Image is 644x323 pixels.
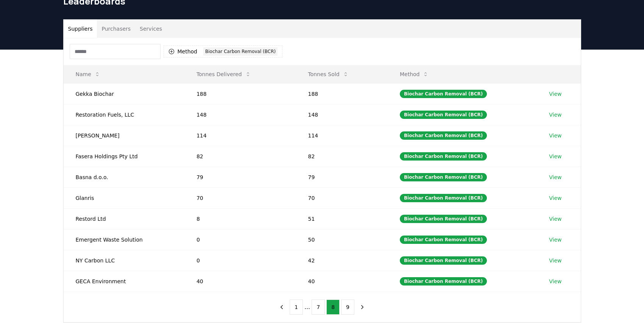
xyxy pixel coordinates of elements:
[549,153,561,160] a: View
[296,271,388,292] td: 40
[549,278,561,285] a: View
[184,146,296,167] td: 82
[184,83,296,104] td: 188
[400,194,487,202] div: Biochar Carbon Removal (BCR)
[296,125,388,146] td: 114
[296,83,388,104] td: 188
[64,167,184,187] td: Basna d.o.o.
[400,215,487,223] div: Biochar Carbon Removal (BCR)
[341,300,354,315] button: 9
[184,125,296,146] td: 114
[184,208,296,229] td: 8
[296,229,388,250] td: 50
[400,90,487,98] div: Biochar Carbon Removal (BCR)
[549,215,561,223] a: View
[400,173,487,181] div: Biochar Carbon Removal (BCR)
[184,187,296,208] td: 70
[190,67,257,82] button: Tonnes Delivered
[549,111,561,119] a: View
[296,146,388,167] td: 82
[549,132,561,139] a: View
[312,300,325,315] button: 7
[184,167,296,187] td: 79
[304,303,310,312] li: ...
[400,256,487,265] div: Biochar Carbon Removal (BCR)
[549,236,561,243] a: View
[549,90,561,98] a: View
[356,300,369,315] button: next page
[296,250,388,271] td: 42
[326,300,340,315] button: 8
[275,300,288,315] button: previous page
[135,20,167,38] button: Services
[296,104,388,125] td: 148
[400,152,487,161] div: Biochar Carbon Removal (BCR)
[64,208,184,229] td: Restord Ltd
[164,45,283,58] button: MethodBiochar Carbon Removal (BCR)
[184,229,296,250] td: 0
[64,250,184,271] td: NY Carbon LLC
[400,131,487,140] div: Biochar Carbon Removal (BCR)
[549,173,561,181] a: View
[400,277,487,286] div: Biochar Carbon Removal (BCR)
[203,47,278,56] div: Biochar Carbon Removal (BCR)
[549,257,561,264] a: View
[302,67,355,82] button: Tonnes Sold
[296,208,388,229] td: 51
[184,104,296,125] td: 148
[97,20,135,38] button: Purchasers
[64,104,184,125] td: Restoration Fuels, LLC
[64,187,184,208] td: Glanris
[64,83,184,104] td: Gekka Biochar
[290,300,303,315] button: 1
[296,187,388,208] td: 70
[70,67,106,82] button: Name
[184,250,296,271] td: 0
[64,271,184,292] td: GECA Environment
[64,229,184,250] td: Emergent Waste Solution
[400,236,487,244] div: Biochar Carbon Removal (BCR)
[64,20,97,38] button: Suppliers
[296,167,388,187] td: 79
[549,194,561,202] a: View
[394,67,435,82] button: Method
[400,111,487,119] div: Biochar Carbon Removal (BCR)
[184,271,296,292] td: 40
[64,146,184,167] td: Fasera Holdings Pty Ltd
[64,125,184,146] td: [PERSON_NAME]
